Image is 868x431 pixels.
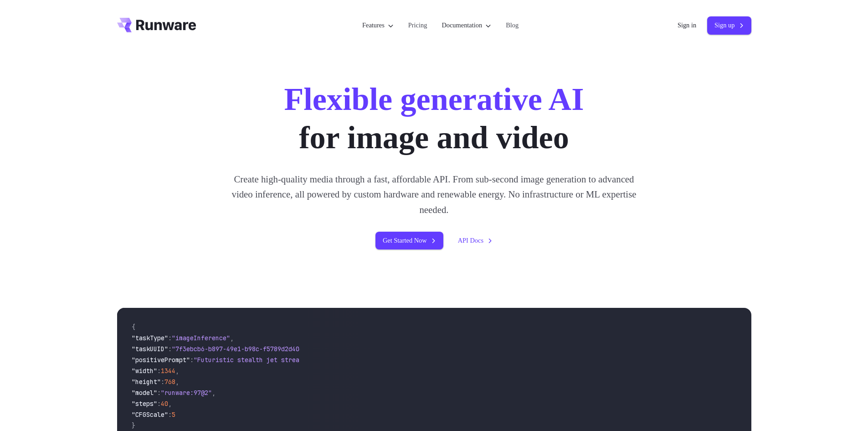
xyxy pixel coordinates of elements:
[172,345,310,353] span: "7f3ebcb6-b897-49e1-b98c-f5789d2d40d7"
[168,345,172,353] span: :
[132,334,168,342] span: "taskType"
[375,232,443,249] a: Get Started Now
[161,400,168,408] span: 40
[132,389,157,397] span: "model"
[506,20,519,31] a: Blog
[707,16,751,34] a: Sign up
[230,334,234,342] span: ,
[458,235,493,246] a: API Docs
[190,356,194,364] span: :
[362,20,394,31] label: Features
[161,389,212,397] span: "runware:97@2"
[132,410,168,419] span: "CFGScale"
[161,378,164,386] span: :
[175,378,179,386] span: ,
[172,334,230,342] span: "imageInference"
[231,171,637,217] p: Create high-quality media through a fast, affordable API. From sub-second image generation to adv...
[157,400,161,408] span: :
[132,367,157,375] span: "width"
[117,18,196,32] a: Go to /
[132,345,168,353] span: "taskUUID"
[678,20,696,31] a: Sign in
[132,356,190,364] span: "positivePrompt"
[132,400,157,408] span: "steps"
[132,323,135,331] span: {
[442,20,491,31] label: Documentation
[408,20,427,31] a: Pricing
[175,367,179,375] span: ,
[284,80,584,157] h1: for image and video
[168,334,172,342] span: :
[168,410,172,419] span: :
[194,356,525,364] span: "Futuristic stealth jet streaking through a neon-lit cityscape with glowing purple exhaust"
[132,378,161,386] span: "height"
[164,378,175,386] span: 768
[157,389,161,397] span: :
[161,367,175,375] span: 1344
[168,400,172,408] span: ,
[212,389,216,397] span: ,
[284,82,584,117] strong: Flexible generative AI
[132,421,135,430] span: }
[157,367,161,375] span: :
[172,410,175,419] span: 5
